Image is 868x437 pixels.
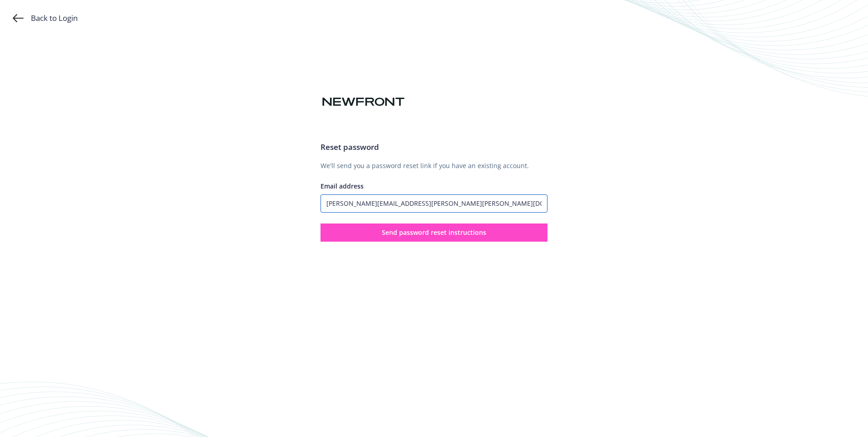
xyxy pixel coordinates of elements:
img: Newfront logo [321,94,406,110]
span: Email address [321,182,364,190]
h3: Reset password [321,141,547,153]
a: Back to Login [13,13,78,24]
span: Send password reset instructions [382,228,486,237]
p: We'll send you a password reset link if you have an existing account. [321,161,547,170]
button: Send password reset instructions [321,223,547,242]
